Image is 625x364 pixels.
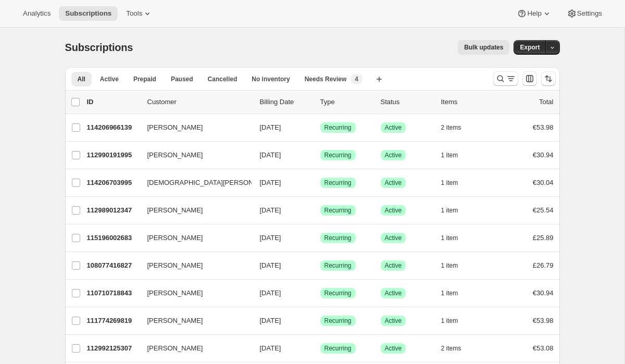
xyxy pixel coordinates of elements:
p: 108077416827 [87,260,139,271]
p: Total [539,97,553,107]
span: Paused [171,75,193,83]
p: Billing Date [260,97,312,107]
span: €53.08 [533,344,554,352]
span: €25.54 [533,206,554,214]
span: €53.98 [533,123,554,131]
span: 4 [355,75,358,83]
span: 1 item [441,179,458,187]
span: Active [385,151,402,159]
button: 1 item [441,148,470,162]
span: Active [385,234,402,242]
div: Items [441,97,493,107]
button: [PERSON_NAME] [141,230,245,246]
span: Help [527,9,541,18]
div: 114206966139[PERSON_NAME][DATE]SuccessRecurringSuccessActive2 items€53.98 [87,120,554,135]
span: [PERSON_NAME] [147,316,203,326]
button: Settings [560,6,608,21]
span: [DATE] [260,317,281,324]
button: [PERSON_NAME] [141,147,245,164]
button: Bulk updates [458,40,509,55]
button: Subscriptions [59,6,118,21]
span: [DATE] [260,344,281,352]
span: Active [385,289,402,297]
span: Recurring [324,234,352,242]
button: Help [510,6,558,21]
p: 110710718843 [87,288,139,298]
p: 112990191995 [87,150,139,160]
button: Sort the results [541,71,556,86]
p: 112989012347 [87,205,139,216]
span: Recurring [324,261,352,270]
div: 112992125307[PERSON_NAME][DATE]SuccessRecurringSuccessActive2 items€53.08 [87,341,554,356]
div: 115196002683[PERSON_NAME][DATE]SuccessRecurringSuccessActive1 item£25.89 [87,231,554,245]
span: 1 item [441,206,458,215]
p: 114206703995 [87,178,139,188]
p: 114206966139 [87,122,139,133]
span: [PERSON_NAME] [147,150,203,160]
span: Settings [577,9,602,18]
span: Active [100,75,119,83]
button: [PERSON_NAME] [141,202,245,219]
span: Bulk updates [464,43,503,52]
span: [DATE] [260,206,281,214]
span: 1 item [441,317,458,325]
span: Active [385,206,402,215]
span: Recurring [324,289,352,297]
div: 110710718843[PERSON_NAME][DATE]SuccessRecurringSuccessActive1 item€30.94 [87,286,554,300]
span: [PERSON_NAME] [147,260,203,271]
button: 1 item [441,175,470,190]
span: [PERSON_NAME] [147,288,203,298]
span: Recurring [324,317,352,325]
button: [DEMOGRAPHIC_DATA][PERSON_NAME] [141,174,245,191]
span: [DATE] [260,261,281,269]
span: 1 item [441,151,458,159]
p: 115196002683 [87,233,139,243]
button: Create new view [371,72,387,86]
span: Active [385,261,402,270]
span: 2 items [441,344,461,353]
span: 1 item [441,289,458,297]
button: 1 item [441,231,470,245]
button: [PERSON_NAME] [141,340,245,357]
span: Subscriptions [65,9,111,18]
span: No inventory [252,75,290,83]
button: Export [514,40,546,55]
p: 111774269819 [87,316,139,326]
span: Recurring [324,123,352,132]
button: 2 items [441,120,473,135]
span: €30.04 [533,179,554,186]
span: Recurring [324,151,352,159]
span: Cancelled [208,75,238,83]
span: Export [520,43,540,52]
button: Customize table column order and visibility [522,71,537,86]
span: Analytics [23,9,51,18]
span: 1 item [441,261,458,270]
span: [DATE] [260,289,281,297]
span: [DATE] [260,151,281,159]
button: [PERSON_NAME] [141,285,245,302]
span: €53.98 [533,317,554,324]
button: 1 item [441,313,470,328]
p: ID [87,97,139,107]
span: [DEMOGRAPHIC_DATA][PERSON_NAME] [147,178,279,188]
button: [PERSON_NAME] [141,312,245,329]
span: Subscriptions [65,42,133,53]
button: Analytics [17,6,57,21]
span: £25.89 [533,234,554,242]
button: 1 item [441,286,470,300]
div: IDCustomerBilling DateTypeStatusItemsTotal [87,97,554,107]
button: Tools [120,6,159,21]
span: Recurring [324,344,352,353]
span: [PERSON_NAME] [147,343,203,354]
div: 112990191995[PERSON_NAME][DATE]SuccessRecurringSuccessActive1 item€30.94 [87,148,554,162]
span: Recurring [324,206,352,215]
span: [DATE] [260,234,281,242]
span: [PERSON_NAME] [147,122,203,133]
span: Prepaid [133,75,156,83]
span: €30.94 [533,289,554,297]
span: Needs Review [305,75,347,83]
button: 1 item [441,203,470,218]
button: Search and filter results [493,71,518,86]
span: Tools [126,9,142,18]
span: [PERSON_NAME] [147,233,203,243]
